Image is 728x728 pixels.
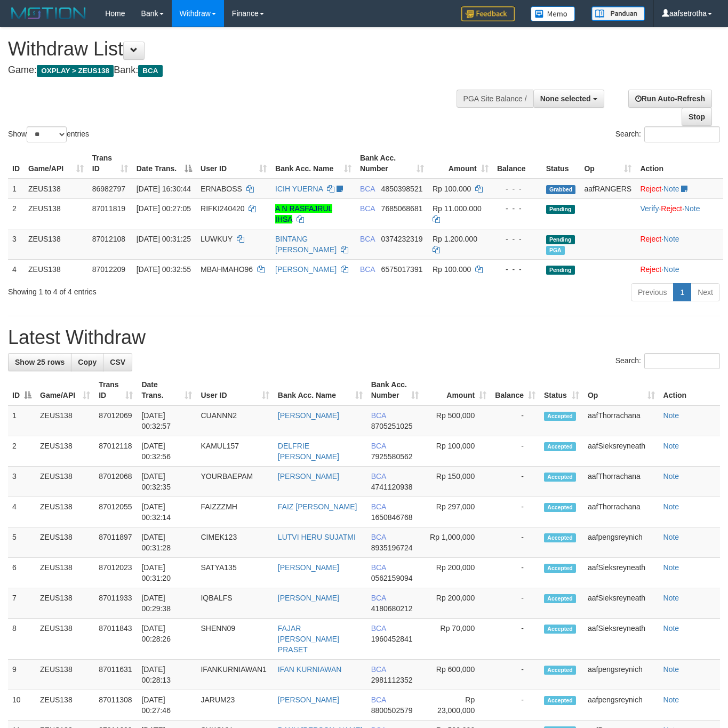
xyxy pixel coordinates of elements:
span: BCA [371,594,386,602]
span: BCA [371,411,386,420]
td: ZEUS138 [36,467,94,497]
td: Rp 150,000 [423,467,491,497]
a: ICIH YUERNA [275,185,323,193]
td: 1 [8,179,24,199]
img: panduan.png [591,6,645,21]
th: Balance [493,148,542,179]
a: Note [663,665,679,674]
td: · [636,179,723,199]
td: 1 [8,405,36,436]
span: Copy 2981112352 to clipboard [371,676,413,684]
td: IFANKURNIAWAN1 [196,660,273,690]
td: · · [636,198,723,229]
td: [DATE] 00:28:26 [137,619,196,660]
td: ZEUS138 [36,405,94,436]
th: Trans ID: activate to sort column ascending [94,375,137,405]
th: Date Trans.: activate to sort column ascending [137,375,196,405]
th: Game/API: activate to sort column ascending [36,375,94,405]
td: 10 [8,690,36,721]
span: Pending [546,266,575,275]
td: ZEUS138 [36,436,94,467]
td: 3 [8,229,24,259]
td: ZEUS138 [36,588,94,619]
td: Rp 100,000 [423,436,491,467]
a: Note [663,624,679,633]
td: · [636,229,723,259]
td: YOURBAEPAM [196,467,273,497]
td: 9 [8,660,36,690]
td: 87011308 [94,690,137,721]
td: CUANNN2 [196,405,273,436]
td: 4 [8,259,24,279]
span: Copy 4850398521 to clipboard [381,185,423,193]
td: aafThorrachana [583,405,659,436]
span: Accepted [544,533,576,542]
a: FAJAR [PERSON_NAME] PRASET [278,624,339,654]
span: Rp 1.200.000 [433,235,477,243]
a: Reject [640,185,661,193]
a: LUTVI HERU SUJATMI [278,533,356,541]
td: IQBALFS [196,588,273,619]
span: Copy 7925580562 to clipboard [371,452,413,461]
td: ZEUS138 [24,198,88,229]
td: 8 [8,619,36,660]
a: [PERSON_NAME] [278,472,339,481]
td: aafpengsreynich [583,660,659,690]
a: Previous [631,283,674,301]
td: 87011843 [94,619,137,660]
td: [DATE] 00:32:57 [137,405,196,436]
td: Rp 200,000 [423,588,491,619]
span: Copy 0562159094 to clipboard [371,574,413,582]
td: ZEUS138 [36,497,94,527]
label: Search: [615,126,720,142]
a: [PERSON_NAME] [278,411,339,420]
a: Reject [640,265,661,274]
td: 87012069 [94,405,137,436]
td: FAIZZZMH [196,497,273,527]
span: Accepted [544,625,576,634]
input: Search: [644,353,720,369]
td: aafSieksreyneath [583,558,659,588]
span: BCA [360,235,375,243]
span: BCA [371,472,386,481]
span: Copy 6575017391 to clipboard [381,265,423,274]
span: CSV [110,358,125,366]
div: - - - [497,234,538,244]
span: Pending [546,235,575,244]
td: ZEUS138 [36,690,94,721]
a: Note [663,563,679,572]
span: 86982797 [92,185,125,193]
span: OXPLAY > ZEUS138 [37,65,114,77]
span: [DATE] 00:31:25 [137,235,191,243]
span: BCA [371,563,386,572]
span: Accepted [544,666,576,675]
td: 87012118 [94,436,137,467]
img: MOTION_logo.png [8,5,89,21]
td: aafThorrachana [583,467,659,497]
div: - - - [497,264,538,275]
td: aafSieksreyneath [583,436,659,467]
span: Copy 1650846768 to clipboard [371,513,413,522]
td: Rp 23,000,000 [423,690,491,721]
span: BCA [360,265,375,274]
span: [DATE] 16:30:44 [137,185,191,193]
td: - [491,619,540,660]
td: [DATE] 00:32:35 [137,467,196,497]
td: [DATE] 00:29:38 [137,588,196,619]
span: Copy 4180680212 to clipboard [371,604,413,613]
td: 5 [8,527,36,558]
th: Bank Acc. Number: activate to sort column ascending [356,148,428,179]
td: 7 [8,588,36,619]
a: Copy [71,353,103,371]
td: KAMUL157 [196,436,273,467]
a: Note [663,695,679,704]
td: - [491,527,540,558]
span: [DATE] 00:32:55 [137,265,191,274]
span: BCA [371,533,386,541]
td: 87011631 [94,660,137,690]
td: ZEUS138 [24,179,88,199]
span: BCA [371,502,386,511]
th: Action [659,375,720,405]
span: Accepted [544,594,576,603]
td: 4 [8,497,36,527]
